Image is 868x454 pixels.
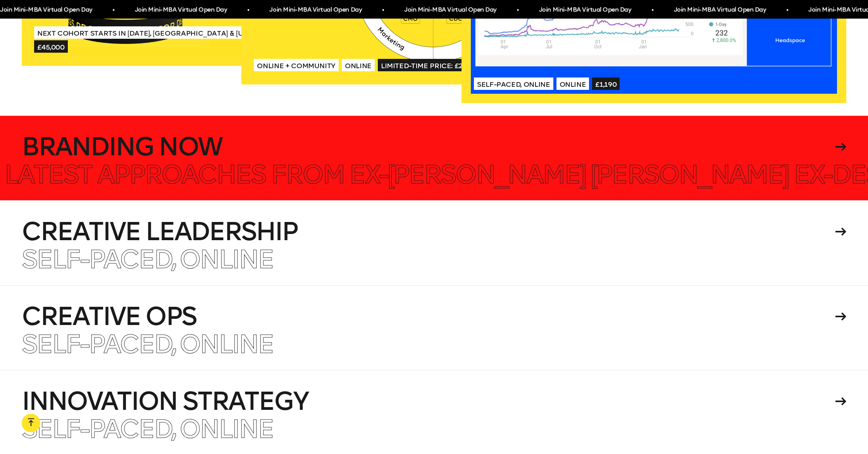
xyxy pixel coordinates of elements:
span: Self-paced, Online [22,414,273,444]
span: £1,190 [592,77,620,90]
span: Online [342,59,375,71]
h4: Branding Now [22,134,833,159]
span: • [112,3,114,17]
span: • [247,3,249,17]
span: £45,000 [34,40,68,53]
span: • [382,3,384,17]
h4: Creative Ops [22,304,833,329]
span: Online [556,77,589,90]
h4: Innovation Strategy [22,389,833,414]
span: Online + Community [254,59,339,71]
span: Self-paced, Online [474,77,553,90]
span: Limited-time price: £2,100 [378,59,480,71]
span: • [651,3,653,17]
span: • [517,3,519,17]
span: Self-paced, Online [22,244,273,275]
span: Self-paced, Online [22,329,273,359]
span: Next Cohort Starts in [DATE], [GEOGRAPHIC_DATA] & [US_STATE] [34,26,277,39]
h4: Creative Leadership [22,219,833,244]
span: • [786,3,788,17]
